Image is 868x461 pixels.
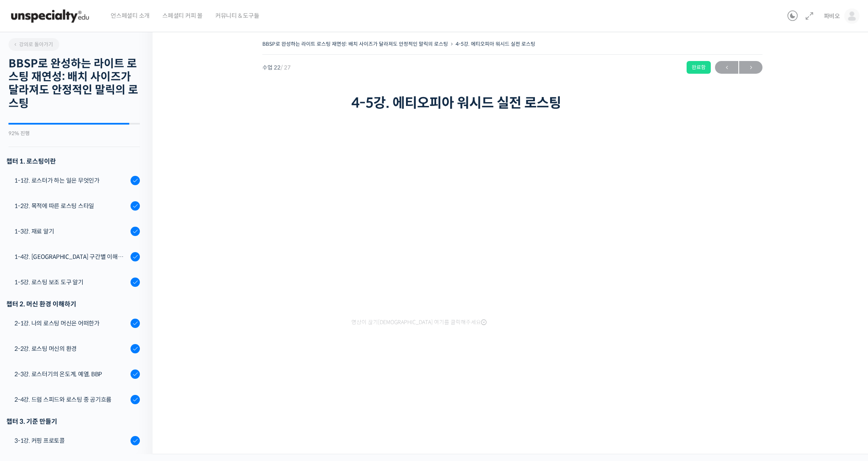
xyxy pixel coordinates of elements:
h1: 4-5강. 에티오피아 워시드 실전 로스팅 [351,95,673,111]
div: 챕터 3. 기준 만들기 [6,416,140,427]
h2: BBSP로 완성하는 라이트 로스팅 재연성: 배치 사이즈가 달라져도 안정적인 말릭의 로스팅 [8,57,140,110]
div: 2-3강. 로스터기의 온도계, 예열, BBP [14,369,128,379]
div: 92% 진행 [8,131,140,136]
div: 챕터 2. 머신 환경 이해하기 [6,298,140,310]
div: 3-1강. 커핑 프로토콜 [14,436,128,445]
span: 파비오 [824,12,840,20]
span: 영상이 끊기[DEMOGRAPHIC_DATA] 여기를 클릭해주세요 [351,319,487,326]
div: 2-1강. 나의 로스팅 머신은 어떠한가 [14,319,128,328]
div: 1-2강. 목적에 따른 로스팅 스타일 [14,201,128,211]
a: ←이전 [715,61,738,74]
div: 1-3강. 재료 알기 [14,227,128,236]
a: 4-5강. 에티오피아 워시드 실전 로스팅 [456,41,535,47]
a: BBSP로 완성하는 라이트 로스팅 재연성: 배치 사이즈가 달라져도 안정적인 말릭의 로스팅 [262,41,448,47]
span: 강의로 돌아가기 [13,41,53,47]
span: ← [715,62,738,73]
div: 2-4강. 드럼 스피드와 로스팅 중 공기흐름 [14,395,128,404]
span: → [739,62,762,73]
span: 수업 22 [262,65,291,70]
div: 완료함 [687,61,711,74]
a: 다음→ [739,61,762,74]
div: 1-1강. 로스터가 하는 일은 무엇인가 [14,176,128,185]
div: 1-5강. 로스팅 보조 도구 알기 [14,278,128,287]
div: 2-2강. 로스팅 머신의 환경 [14,344,128,353]
div: 1-4강. [GEOGRAPHIC_DATA] 구간별 이해와 용어 [14,252,128,261]
a: 강의로 돌아가기 [8,38,59,51]
span: / 27 [281,64,291,71]
h3: 챕터 1. 로스팅이란 [6,156,140,167]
